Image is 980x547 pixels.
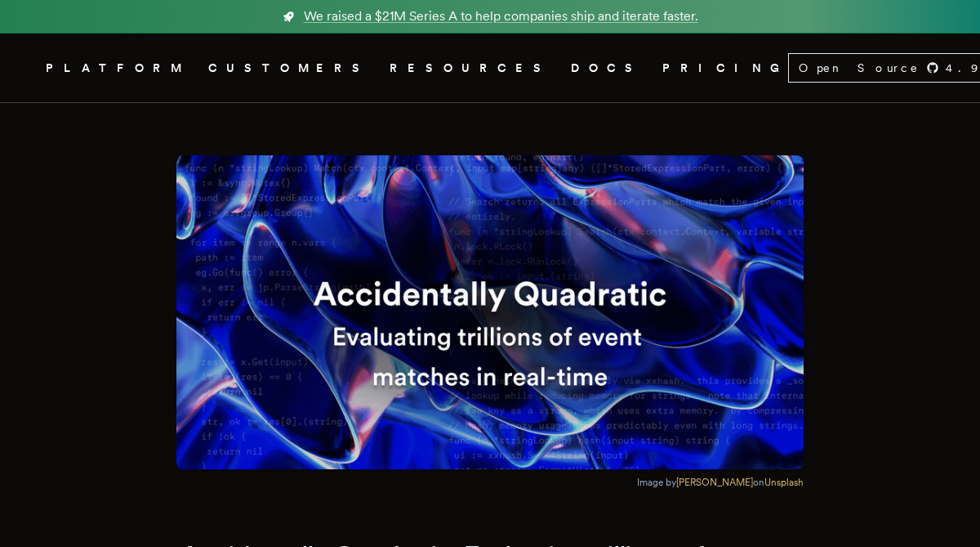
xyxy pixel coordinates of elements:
[46,58,189,78] button: PLATFORM
[208,58,370,78] a: CUSTOMERS
[390,58,551,78] button: RESOURCES
[799,60,920,76] span: Open Source
[304,7,698,26] span: We raised a $21M Series A to help companies ship and iterate faster.
[676,477,753,488] a: [PERSON_NAME]
[764,477,804,488] a: Unsplash
[176,155,804,469] img: Featured image for Accidentally Quadratic: Evaluating trillions of event matches in real-time blo...
[662,58,788,78] a: PRICING
[571,58,643,78] a: DOCS
[637,476,804,489] figcaption: Image by on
